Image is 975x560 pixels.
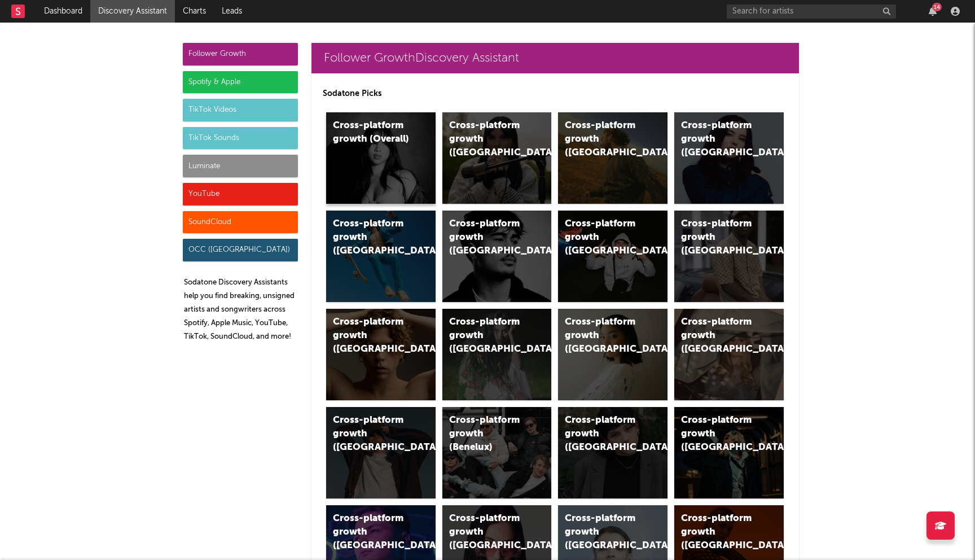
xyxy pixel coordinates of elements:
div: Cross-platform growth ([GEOGRAPHIC_DATA]/GSA) [565,217,642,258]
a: Cross-platform growth ([GEOGRAPHIC_DATA]) [326,309,436,400]
button: 14 [929,7,937,16]
a: Cross-platform growth ([GEOGRAPHIC_DATA]) [326,407,436,498]
div: Cross-platform growth (Benelux) [449,414,526,454]
a: Cross-platform growth ([GEOGRAPHIC_DATA]) [558,309,667,400]
div: Cross-platform growth ([GEOGRAPHIC_DATA]) [565,414,642,454]
div: Cross-platform growth ([GEOGRAPHIC_DATA]) [333,217,410,258]
div: Cross-platform growth ([GEOGRAPHIC_DATA]) [449,512,526,553]
a: Cross-platform growth (Benelux) [442,407,552,498]
div: Cross-platform growth ([GEOGRAPHIC_DATA]) [333,414,410,454]
div: Cross-platform growth ([GEOGRAPHIC_DATA]) [681,414,758,454]
a: Cross-platform growth ([GEOGRAPHIC_DATA]/GSA) [558,211,667,302]
input: Search for artists [727,5,896,19]
div: Cross-platform growth ([GEOGRAPHIC_DATA]) [565,512,642,553]
div: Follower Growth [183,43,298,65]
a: Follower GrowthDiscovery Assistant [311,43,799,73]
div: Cross-platform growth (Overall) [333,119,410,146]
a: Cross-platform growth ([GEOGRAPHIC_DATA]) [442,112,552,204]
div: Cross-platform growth ([GEOGRAPHIC_DATA]) [681,512,758,553]
div: Luminate [183,155,298,177]
a: Cross-platform growth ([GEOGRAPHIC_DATA]) [558,407,667,498]
a: Cross-platform growth ([GEOGRAPHIC_DATA]) [442,211,552,302]
a: Cross-platform growth ([GEOGRAPHIC_DATA]) [674,211,784,302]
a: Cross-platform growth ([GEOGRAPHIC_DATA]) [674,407,784,498]
div: Cross-platform growth ([GEOGRAPHIC_DATA]) [449,316,526,356]
div: TikTok Videos [183,99,298,121]
div: SoundCloud [183,211,298,234]
div: YouTube [183,183,298,205]
div: Cross-platform growth ([GEOGRAPHIC_DATA]) [449,217,526,258]
div: Cross-platform growth ([GEOGRAPHIC_DATA]) [681,119,758,160]
div: Cross-platform growth ([GEOGRAPHIC_DATA]) [333,512,410,553]
div: Cross-platform growth ([GEOGRAPHIC_DATA]) [565,119,642,160]
div: Cross-platform growth ([GEOGRAPHIC_DATA]) [681,316,758,356]
p: Sodatone Picks [323,87,788,100]
a: Cross-platform growth ([GEOGRAPHIC_DATA]) [558,112,667,204]
a: Cross-platform growth ([GEOGRAPHIC_DATA]) [442,309,552,400]
div: TikTok Sounds [183,127,298,150]
p: Sodatone Discovery Assistants help you find breaking, unsigned artists and songwriters across Spo... [184,276,298,344]
div: Cross-platform growth ([GEOGRAPHIC_DATA]) [333,316,410,356]
div: Cross-platform growth ([GEOGRAPHIC_DATA]) [565,316,642,356]
div: Cross-platform growth ([GEOGRAPHIC_DATA]) [681,217,758,258]
div: 14 [932,3,942,11]
a: Cross-platform growth ([GEOGRAPHIC_DATA]) [326,211,436,302]
div: OCC ([GEOGRAPHIC_DATA]) [183,239,298,261]
div: Spotify & Apple [183,71,298,94]
a: Cross-platform growth ([GEOGRAPHIC_DATA]) [674,309,784,400]
a: Cross-platform growth (Overall) [326,112,436,204]
a: Cross-platform growth ([GEOGRAPHIC_DATA]) [674,112,784,204]
div: Cross-platform growth ([GEOGRAPHIC_DATA]) [449,119,526,160]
